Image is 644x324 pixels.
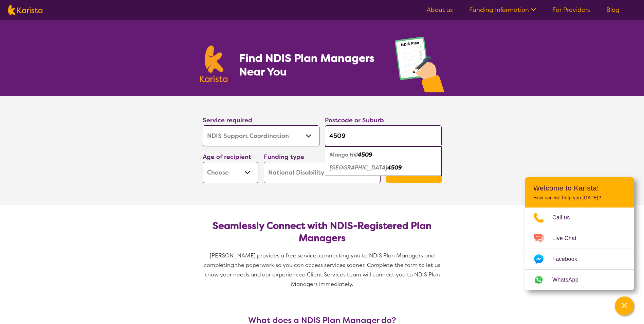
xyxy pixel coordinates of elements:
[208,220,436,244] h2: Seamlessly Connect with NDIS-Registered Plan Managers
[427,6,453,14] a: About us
[552,275,587,285] span: WhatsApp
[330,164,387,171] em: [GEOGRAPHIC_DATA]
[615,296,634,316] button: Channel Menu
[264,153,304,161] label: Funding type
[525,208,634,290] ul: Choose channel
[203,116,252,124] label: Service required
[525,270,634,290] a: Web link opens in a new tab.
[533,184,626,192] h2: Welcome to Karista!
[552,213,578,223] span: Call us
[325,116,384,124] label: Postcode or Suburb
[525,177,634,290] div: Channel Menu
[552,233,585,244] span: Live Chat
[469,6,536,14] a: Funding Information
[204,252,442,288] span: [PERSON_NAME] provides a free service, connecting you to NDIS Plan Managers and completing the pa...
[330,151,358,158] em: Mango Hill
[552,6,590,14] a: For Providers
[395,37,444,96] img: plan-management
[328,161,438,174] div: North Lakes 4509
[552,254,585,264] span: Facebook
[387,164,402,171] em: 4509
[203,153,251,161] label: Age of recipient
[200,46,228,82] img: Karista logo
[328,148,438,161] div: Mango Hill 4509
[325,125,442,146] input: Type
[606,6,620,14] a: Blog
[8,5,42,15] img: Karista logo
[533,195,626,201] p: How can we help you [DATE]?
[239,51,381,78] h1: Find NDIS Plan Managers Near You
[358,151,372,158] em: 4509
